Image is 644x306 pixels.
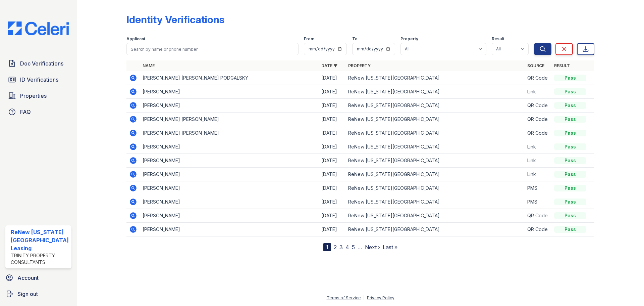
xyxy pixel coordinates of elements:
td: QR Code [525,113,551,126]
td: [DATE] [319,168,345,181]
td: [DATE] [319,140,345,154]
td: Link [525,140,551,154]
td: QR Code [525,223,551,236]
td: [PERSON_NAME] [140,140,319,154]
td: ReNew [US_STATE][GEOGRAPHIC_DATA] [345,154,524,168]
td: PMS [525,195,551,209]
a: Properties [5,89,71,102]
td: ReNew [US_STATE][GEOGRAPHIC_DATA] [345,209,524,223]
a: Source [527,63,544,68]
a: FAQ [5,105,71,119]
td: [DATE] [319,195,345,209]
td: QR Code [525,209,551,223]
td: ReNew [US_STATE][GEOGRAPHIC_DATA] [345,140,524,154]
td: [DATE] [319,181,345,195]
a: ID Verifications [5,73,71,86]
td: [DATE] [319,71,345,85]
span: Properties [20,92,47,100]
a: Property [348,63,371,68]
td: QR Code [525,71,551,85]
td: [PERSON_NAME] [140,181,319,195]
img: CE_Logo_Blue-a8612792a0a2168367f1c8372b55b34899dd931a85d93a1a3d3e32e68fde9ad4.png [3,21,74,35]
td: [PERSON_NAME] [140,154,319,168]
label: Applicant [126,36,145,42]
a: Terms of Service [327,295,361,300]
td: [PERSON_NAME] [PERSON_NAME] [140,126,319,140]
a: Doc Verifications [5,57,71,70]
label: To [352,36,358,42]
td: ReNew [US_STATE][GEOGRAPHIC_DATA] [345,195,524,209]
td: ReNew [US_STATE][GEOGRAPHIC_DATA] [345,223,524,236]
a: 3 [339,244,343,251]
input: Search by name or phone number [126,43,299,55]
td: ReNew [US_STATE][GEOGRAPHIC_DATA] [345,168,524,181]
span: … [358,243,362,251]
label: From [304,36,314,42]
td: [DATE] [319,99,345,113]
div: Pass [554,75,586,81]
td: [DATE] [319,223,345,236]
div: Pass [554,226,586,233]
span: FAQ [20,108,31,116]
td: QR Code [525,126,551,140]
a: Sign out [3,287,74,301]
td: ReNew [US_STATE][GEOGRAPHIC_DATA] [345,99,524,113]
td: ReNew [US_STATE][GEOGRAPHIC_DATA] [345,71,524,85]
label: Result [492,36,504,42]
span: Doc Verifications [20,59,63,68]
td: PMS [525,181,551,195]
div: Identity Verifications [126,13,224,26]
a: Account [3,271,74,285]
td: [PERSON_NAME] [140,195,319,209]
td: Link [525,154,551,168]
td: [PERSON_NAME] [140,168,319,181]
div: Pass [554,212,586,219]
div: Trinity Property Consultants [11,252,69,266]
td: [DATE] [319,209,345,223]
td: Link [525,168,551,181]
span: ID Verifications [20,76,58,84]
td: [DATE] [319,154,345,168]
a: Last » [383,244,397,251]
a: 4 [345,244,349,251]
td: [PERSON_NAME] [140,223,319,236]
td: ReNew [US_STATE][GEOGRAPHIC_DATA] [345,113,524,126]
td: [PERSON_NAME] [PERSON_NAME] PODGALSKY [140,71,319,85]
td: [DATE] [319,113,345,126]
div: Pass [554,102,586,109]
label: Property [400,36,418,42]
a: Date ▼ [321,63,337,68]
td: ReNew [US_STATE][GEOGRAPHIC_DATA] [345,126,524,140]
div: 1 [323,243,331,251]
span: Account [17,274,39,282]
td: [PERSON_NAME] [140,99,319,113]
td: ReNew [US_STATE][GEOGRAPHIC_DATA] [345,181,524,195]
div: ReNew [US_STATE][GEOGRAPHIC_DATA] Leasing [11,228,69,252]
a: Privacy Policy [367,295,394,300]
div: Pass [554,116,586,123]
div: Pass [554,199,586,205]
a: Result [554,63,570,68]
div: Pass [554,130,586,136]
div: Pass [554,157,586,164]
div: Pass [554,185,586,191]
td: [PERSON_NAME] [PERSON_NAME] [140,113,319,126]
td: QR Code [525,99,551,113]
div: Pass [554,171,586,178]
td: [DATE] [319,126,345,140]
div: | [363,295,365,300]
a: Next › [365,244,380,251]
a: Name [143,63,155,68]
a: 2 [334,244,337,251]
td: [PERSON_NAME] [140,209,319,223]
td: Link [525,85,551,99]
a: 5 [352,244,355,251]
td: ReNew [US_STATE][GEOGRAPHIC_DATA] [345,85,524,99]
td: [DATE] [319,85,345,99]
div: Pass [554,143,586,150]
span: Sign out [17,290,38,298]
td: [PERSON_NAME] [140,85,319,99]
div: Pass [554,88,586,95]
